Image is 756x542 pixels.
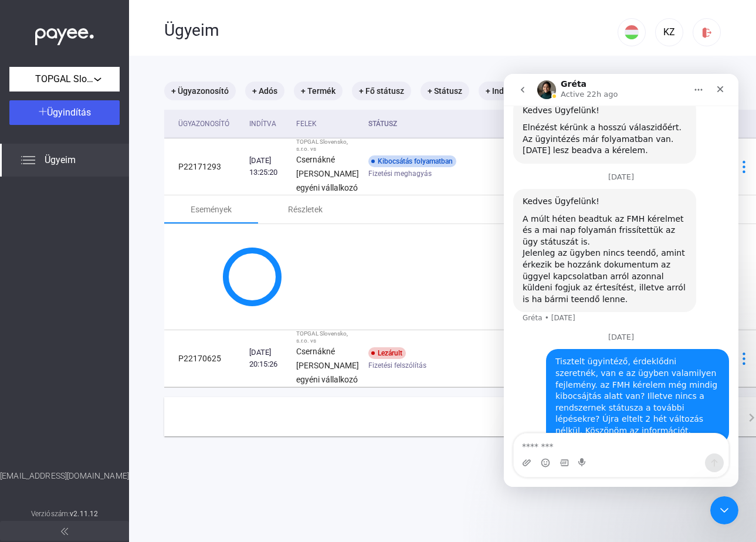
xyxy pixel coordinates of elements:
button: logout-red [693,18,721,46]
button: Ügyindítás [9,100,120,125]
div: KZ [659,25,679,39]
span: Ügyeim [45,153,76,167]
div: Indítva [249,117,287,131]
div: TOPGAL Slovensko, s.r.o. vs [296,330,359,344]
div: Ügyazonosító [178,117,240,131]
strong: v2.11.12 [70,510,98,518]
td: P22170625 [164,330,245,387]
button: TOPGAL Slovensko, s.r.o. [9,67,120,92]
button: KZ [655,18,683,46]
mat-chip: + Termék [294,82,343,100]
div: Indítva [249,117,276,131]
div: TOPGAL Slovensko, s.r.o. vs [296,138,359,153]
span: TOPGAL Slovensko, s.r.o. [35,72,94,86]
button: HU [618,18,646,46]
div: Felek [296,117,359,131]
mat-chip: + Státusz [421,82,469,100]
div: Felek [296,117,317,131]
mat-chip: + Adós [245,82,284,100]
button: more-blue [731,346,756,371]
img: more-blue [738,353,750,365]
td: P22171293 [164,138,245,195]
div: Kibocsátás folyamatban [368,155,456,167]
iframe: Intercom live chat [710,496,738,524]
div: Ügyeim [164,21,618,40]
div: Események [191,202,232,216]
span: Fizetési meghagyás [368,167,432,181]
mat-chip: + Fő státusz [352,82,411,100]
span: Ügyindítás [47,107,91,118]
strong: Csernákné [PERSON_NAME] egyéni vállalkozó [296,347,359,384]
mat-chip: + Indítás dátuma [479,82,555,100]
img: arrow-double-left-grey.svg [61,528,68,535]
div: Lezárult [368,347,406,359]
mat-chip: + Ügyazonosító [164,82,236,100]
iframe: Intercom live chat [504,74,738,487]
img: list.svg [21,153,35,167]
img: white-payee-white-dot.svg [35,22,94,46]
div: [DATE] 20:15:26 [249,347,287,370]
img: HU [625,25,639,39]
div: Ügyazonosító [178,117,229,131]
img: more-blue [738,161,750,173]
img: logout-red [701,26,713,39]
th: Státusz [364,110,560,138]
button: more-blue [731,154,756,179]
img: plus-white.svg [39,107,47,116]
strong: Csernákné [PERSON_NAME] egyéni vállalkozó [296,155,359,192]
span: Fizetési felszólítás [368,358,426,372]
div: Részletek [288,202,323,216]
div: [DATE] 13:25:20 [249,155,287,178]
